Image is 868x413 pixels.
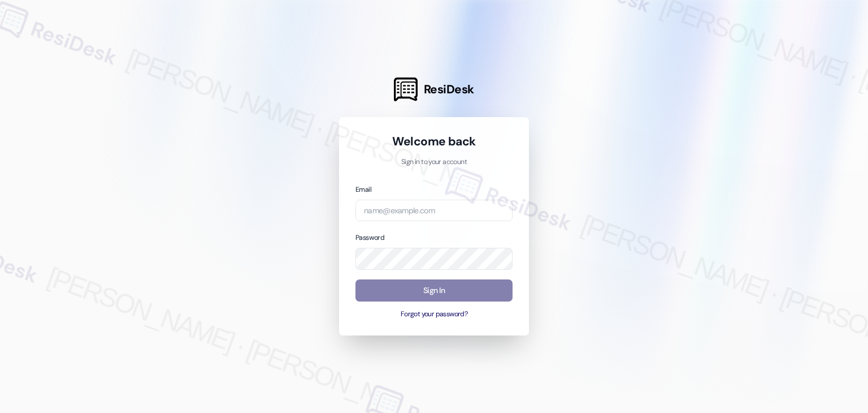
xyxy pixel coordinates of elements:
img: ResiDesk Logo [394,78,418,101]
span: ResiDesk [424,81,474,97]
input: name@example.com [355,200,513,222]
button: Forgot your password? [355,309,513,320]
label: Email [355,185,371,194]
button: Sign In [355,279,513,302]
label: Password [355,233,384,242]
h1: Welcome back [355,134,513,149]
p: Sign in to your account [355,157,513,167]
